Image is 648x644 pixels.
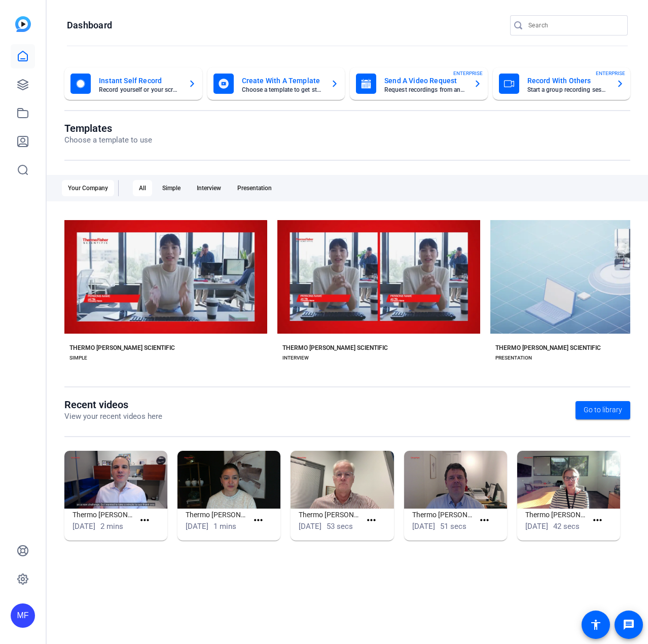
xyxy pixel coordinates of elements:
button: Record With OthersStart a group recording sessionENTERPRISE [493,67,631,100]
mat-icon: accessibility [590,619,602,631]
mat-card-title: Record With Others [527,75,608,87]
button: Instant Self RecordRecord yourself or your screen [64,67,202,100]
input: Search [528,19,620,31]
h1: Thermo [PERSON_NAME] Scientific Simple (42959) [186,509,247,521]
h1: Thermo [PERSON_NAME] Scientific Simple (42757) [412,509,474,521]
div: THERMO [PERSON_NAME] SCIENTIFIC [282,344,388,352]
h1: Thermo [PERSON_NAME] Scientific Simple (42958) [299,509,361,521]
h1: Recent videos [64,399,162,411]
button: Send A Video RequestRequest recordings from anyone, anywhereENTERPRISE [350,67,488,100]
mat-icon: message [623,619,635,631]
img: blue-gradient.svg [15,16,31,32]
button: Create With A TemplateChoose a template to get started [207,67,345,100]
p: View your recent videos here [64,411,162,422]
span: 1 mins [213,522,236,531]
span: ENTERPRISE [453,69,483,77]
div: Simple [156,180,187,196]
span: [DATE] [299,522,321,531]
img: Thermo Fisher Scientific Simple (42504) [517,451,620,509]
span: [DATE] [525,522,548,531]
p: Choose a template to use [64,134,152,146]
div: Presentation [231,180,278,196]
h1: Thermo [PERSON_NAME] Scientific Simple (44058) [73,509,134,521]
mat-icon: more_horiz [591,514,604,527]
div: MF [11,603,35,628]
span: ENTERPRISE [596,69,625,77]
span: [DATE] [73,522,95,531]
img: Thermo Fisher Scientific Simple (42757) [404,451,507,509]
mat-icon: more_horiz [365,514,378,527]
mat-icon: more_horiz [252,514,265,527]
mat-icon: more_horiz [138,514,151,527]
mat-card-subtitle: Start a group recording session [527,87,608,93]
span: 2 mins [100,522,123,531]
img: Thermo Fisher Scientific Simple (42959) [177,451,280,509]
div: Interview [191,180,227,196]
span: 42 secs [553,522,580,531]
div: PRESENTATION [495,354,532,362]
mat-card-subtitle: Record yourself or your screen [99,87,180,93]
span: [DATE] [412,522,435,531]
div: THERMO [PERSON_NAME] SCIENTIFIC [495,344,601,352]
mat-card-title: Create With A Template [242,75,323,87]
div: THERMO [PERSON_NAME] SCIENTIFIC [69,344,175,352]
div: INTERVIEW [282,354,309,362]
span: Go to library [584,405,622,415]
div: All [133,180,152,196]
img: Thermo Fisher Scientific Simple (42958) [291,451,393,509]
span: 53 secs [327,522,353,531]
mat-card-subtitle: Choose a template to get started [242,87,323,93]
mat-card-title: Send A Video Request [384,75,465,87]
div: Your Company [62,180,114,196]
a: Go to library [575,401,630,419]
h1: Dashboard [67,19,112,31]
span: [DATE] [186,522,208,531]
h1: Templates [64,122,152,134]
span: 51 secs [440,522,466,531]
img: Thermo Fisher Scientific Simple (44058) [64,451,167,509]
mat-card-subtitle: Request recordings from anyone, anywhere [384,87,465,93]
h1: Thermo [PERSON_NAME] Scientific Simple (42504) [525,509,587,521]
mat-card-title: Instant Self Record [99,75,180,87]
mat-icon: more_horiz [478,514,491,527]
div: SIMPLE [69,354,87,362]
